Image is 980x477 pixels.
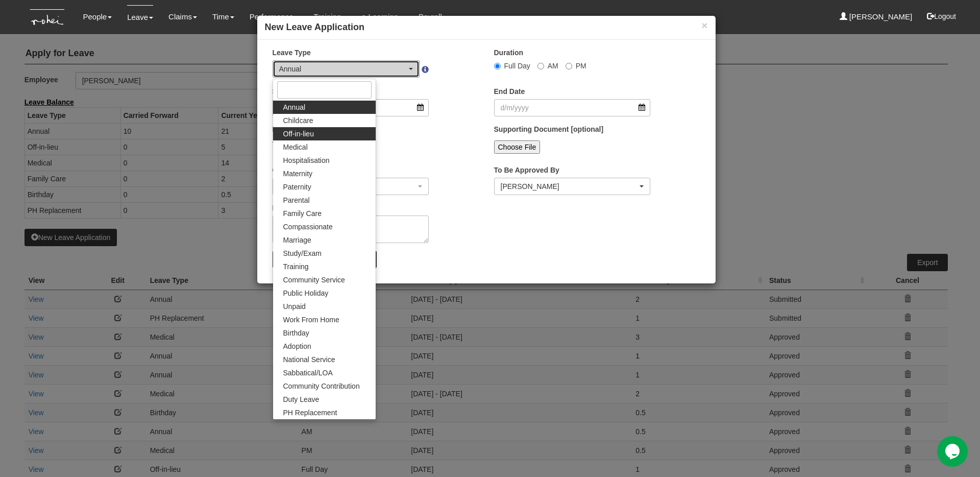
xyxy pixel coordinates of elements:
[283,328,309,338] span: Birthday
[283,315,339,325] span: Work From Home
[494,140,541,154] input: Choose File
[283,354,335,365] span: National Service
[283,169,313,179] span: Maternity
[283,368,333,378] span: Sabbatical/LOA
[576,62,586,70] span: PM
[283,142,308,152] span: Medical
[277,81,372,99] input: Search
[283,261,309,272] span: Training
[494,47,524,58] label: Duration
[265,22,364,32] b: New Leave Application
[283,301,306,312] span: Unpaid
[283,381,360,391] span: Community Contribution
[494,124,604,134] label: Supporting Document [optional]
[283,394,320,404] span: Duty Leave
[279,64,407,74] div: Annual
[283,102,306,112] span: Annual
[273,60,420,78] button: Annual
[504,62,530,70] span: Full Day
[283,248,322,258] span: Study/Exam
[501,181,638,192] div: [PERSON_NAME]
[283,155,330,165] span: Hospitalisation
[283,195,310,205] span: Parental
[283,275,345,285] span: Community Service
[494,165,559,175] label: To Be Approved By
[701,20,707,31] button: ×
[283,182,311,192] span: Paternity
[494,86,525,97] label: End Date
[273,47,311,58] label: Leave Type
[283,115,313,126] span: Childcare
[283,235,311,245] span: Marriage
[283,222,333,232] span: Compassionate
[283,208,322,219] span: Family Care
[937,436,970,467] iframe: chat widget
[283,288,329,298] span: Public Holiday
[548,62,558,70] span: AM
[283,341,311,351] span: Adoption
[283,129,314,139] span: Off-in-lieu
[283,408,337,418] span: PH Replacement
[494,178,651,195] button: Evelyn Lim
[494,99,651,116] input: d/m/yyyy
